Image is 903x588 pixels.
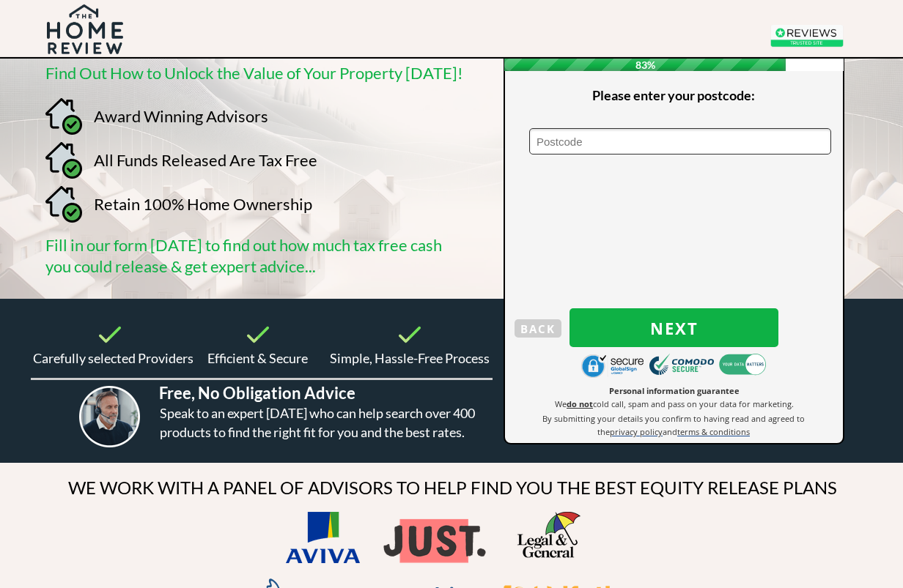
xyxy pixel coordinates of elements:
[515,319,561,338] button: BACK
[94,194,312,214] span: Retain 100% Home Ownership
[610,426,663,437] span: privacy policy
[677,425,750,437] a: terms & conditions
[529,128,831,155] input: Postcode
[33,350,193,366] span: Carefully selected Providers
[677,426,750,437] span: terms & conditions
[592,87,755,103] span: Please enter your postcode:
[94,150,317,170] span: All Funds Released Are Tax Free
[663,426,677,437] span: and
[160,405,475,440] span: Speak to an expert [DATE] who can help search over 400 products to find the right fit for you and...
[45,235,442,276] span: Fill in our form [DATE] to find out how much tax free cash you could release & get expert advice...
[567,398,593,409] strong: do not
[609,385,740,396] span: Personal information guarantee
[159,383,355,403] span: Free, No Obligation Advice
[570,319,778,338] span: Next
[68,477,837,498] span: WE WORK WITH A PANEL OF ADVISORS TO HELP FIND YOU THE BEST EQUITY RELEASE PLANS
[570,308,778,347] button: Next
[330,350,490,366] span: Simple, Hassle-Free Process
[555,398,794,409] span: We cold call, spam and pass on your data for marketing.
[207,350,308,366] span: Efficient & Secure
[542,413,805,437] span: By submitting your details you confirm to having read and agreed to the
[504,59,786,71] span: 83%
[515,319,561,338] span: BACK
[610,425,663,437] a: privacy policy
[94,106,268,126] span: Award Winning Advisors
[45,63,463,83] span: Find Out How to Unlock the Value of Your Property [DATE]!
